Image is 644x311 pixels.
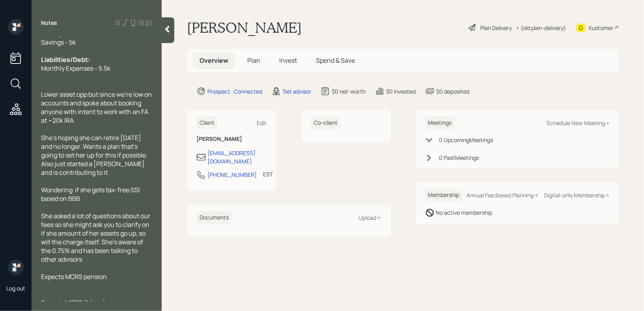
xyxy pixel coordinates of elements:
h6: Client [196,116,218,129]
div: Kustomer [589,24,613,32]
h1: [PERSON_NAME] [187,19,302,36]
div: 0 Upcoming Meeting s [439,136,493,144]
div: Set advisor [283,87,311,96]
img: retirable_logo.png [8,259,24,275]
span: Plan [247,56,260,65]
div: $0 deposited [436,87,469,96]
span: Monthly Expenses - 5.5k [41,64,110,73]
span: She asked a lot of questions about our fees so she might ask you to clarify on if she amount of h... [41,212,151,264]
div: Schedule New Meeting + [547,119,609,127]
div: EST [263,170,273,178]
h6: Membership [425,189,463,202]
label: Notes [41,19,57,27]
div: [PHONE_NUMBER] [207,170,257,179]
div: Upload + [359,214,381,221]
span: Expects MCRS pension [41,272,107,281]
div: [EMAIL_ADDRESS][DOMAIN_NAME] [207,149,267,165]
div: • (old plan-delivery) [516,24,566,32]
span: Lower asset opp but since we're low on accounts and spoke about booking anyone with intent to wor... [41,90,153,125]
span: Spend & Save [316,56,355,65]
div: Digital-only Membership + [544,191,609,199]
span: Savings - 5k [41,38,76,47]
div: 0 Past Meeting s [439,154,479,162]
div: Prospect · Connected [207,87,262,96]
h6: [PERSON_NAME] [196,136,267,142]
span: Overview [200,56,228,65]
div: Log out [6,285,25,292]
span: Liabilities/Debt: [41,55,90,64]
div: No active membership [436,208,493,217]
div: Annual Fee Based Planning + [467,191,538,199]
span: Expects MCRS (Mass.) pension [41,298,130,307]
h6: Co-client [311,116,341,129]
div: Edit [257,119,267,127]
span: Wondering if she gets tax-free SSI based on BBB [41,185,141,203]
h6: Documents [196,211,232,224]
span: She's hoping she can retire [DATE] and no longer. Wants a plan that's going to set her up for thi... [41,133,149,177]
h6: Meetings [425,116,455,129]
span: Invest [279,56,297,65]
div: $0 net-worth [332,87,366,96]
div: $0 invested [386,87,416,96]
div: Plan Delivery [480,24,512,32]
